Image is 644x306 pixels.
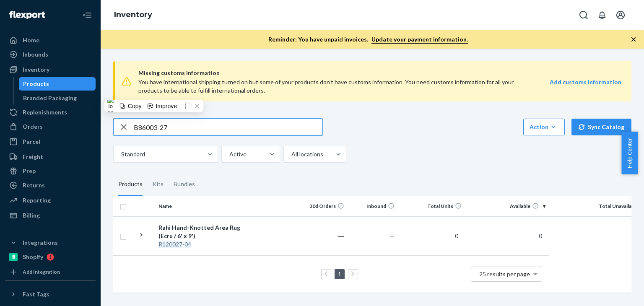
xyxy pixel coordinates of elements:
[23,108,67,117] div: Replenishments
[371,36,468,44] a: Update your payment information.
[479,270,530,277] span: 25 results per page
[5,34,96,47] a: Home
[114,10,152,19] a: Inventory
[23,290,49,298] div: Fast Tags
[5,236,96,249] button: Integrations
[120,150,121,158] input: Standard
[523,119,565,135] button: Action
[5,120,96,133] a: Orders
[398,196,465,216] th: Total Units
[23,181,45,189] div: Returns
[612,7,629,23] button: Open account menu
[575,7,592,23] button: Open Search Box
[5,209,96,222] a: Billing
[5,135,96,148] a: Parcel
[79,7,96,23] button: Close Navigation
[158,240,246,249] div: -
[297,216,348,255] td: ―
[23,239,58,247] div: Integrations
[336,270,343,277] a: Page 1 is your current page
[23,167,36,175] div: Prep
[571,119,631,135] button: Sync Catalog
[268,35,468,44] p: Reminder: You have unpaid invoices.
[5,288,96,301] button: Fast Tags
[23,94,77,102] div: Branded Packaging
[118,173,143,196] div: Products
[5,250,96,264] a: Shopify
[23,211,40,220] div: Billing
[184,241,191,248] em: 04
[19,77,96,91] a: Products
[134,119,322,135] input: Search inventory by name or sku
[550,78,621,95] a: Add customs information
[23,80,49,88] div: Products
[348,196,398,216] th: Inbound
[158,223,246,240] div: Rahi Hand-Knotted Area Rug (Ecru / 6' x 9')
[5,164,96,178] a: Prep
[5,179,96,192] a: Returns
[19,91,96,105] a: Branded Packaging
[530,123,558,131] div: Action
[621,132,638,174] button: Help Center
[155,196,249,216] th: Name
[5,106,96,119] a: Replenishments
[5,267,96,277] a: Add Integration
[23,137,40,146] div: Parcel
[23,268,60,275] div: Add Integration
[390,232,395,239] span: —
[594,7,610,23] button: Open notifications
[550,78,621,86] strong: Add customs information
[23,36,39,44] div: Home
[452,232,462,239] span: 0
[23,122,43,131] div: Orders
[23,196,51,205] div: Reporting
[5,48,96,61] a: Inbounds
[23,153,43,161] div: Freight
[9,11,45,19] img: Flexport logo
[158,241,182,248] em: R120027
[174,173,195,196] div: Bundles
[5,150,96,163] a: Freight
[23,65,49,74] div: Inventory
[138,78,525,95] div: You have international shipping turned on but some of your products don’t have customs informatio...
[229,150,229,158] input: Active
[153,173,164,196] div: Kits
[23,50,48,59] div: Inbounds
[297,196,348,216] th: 30d Orders
[291,150,291,158] input: All locations
[138,68,621,78] span: Missing customs information
[5,194,96,207] a: Reporting
[5,63,96,76] a: Inventory
[535,232,545,239] span: 0
[465,196,549,216] th: Available
[23,253,43,261] div: Shopify
[107,3,159,27] ol: breadcrumbs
